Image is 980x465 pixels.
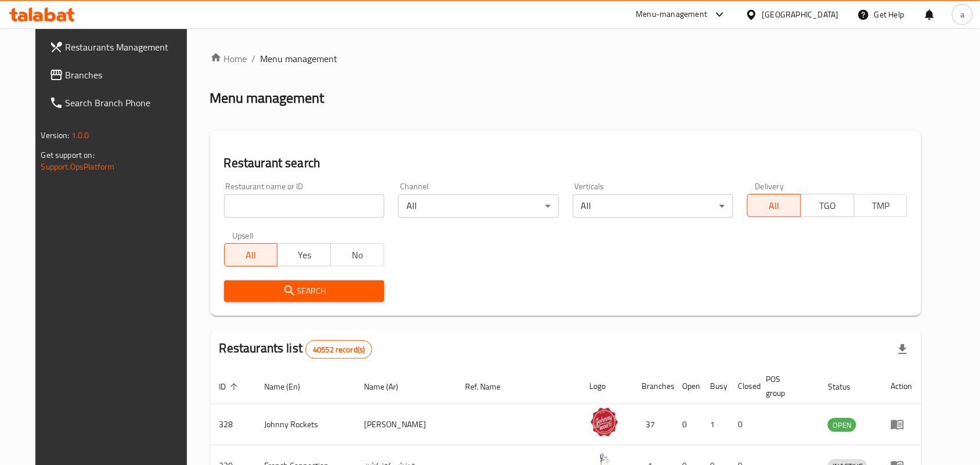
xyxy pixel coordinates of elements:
[282,247,326,264] span: Yes
[219,340,373,359] h2: Restaurants list
[355,404,456,445] td: [PERSON_NAME]
[762,8,839,21] div: [GEOGRAPHIC_DATA]
[828,380,866,394] span: Status
[219,380,242,394] span: ID
[277,243,331,266] button: Yes
[801,194,855,217] button: TGO
[701,404,729,445] td: 1
[40,33,199,61] a: Restaurants Management
[633,404,673,445] td: 37
[828,418,856,432] div: OPEN
[891,417,912,431] div: Menu
[210,52,247,66] a: Home
[210,89,325,107] h2: Menu management
[581,369,633,404] th: Logo
[255,404,355,445] td: Johnny Rockets
[306,344,372,355] span: 40552 record(s)
[305,340,372,359] div: Total records count
[573,194,733,218] div: All
[336,247,380,264] span: No
[40,61,199,89] a: Branches
[41,159,115,174] a: Support.OpsPlatform
[729,404,757,445] td: 0
[330,243,384,266] button: No
[960,8,964,21] span: a
[633,369,673,404] th: Branches
[224,194,384,218] input: Search for restaurant name or ID..
[233,284,375,298] span: Search
[229,247,273,264] span: All
[465,380,516,394] span: Ref. Name
[859,197,903,214] span: TMP
[828,419,856,432] span: OPEN
[729,369,757,404] th: Closed
[210,404,255,445] td: 328
[673,404,701,445] td: 0
[66,68,190,82] span: Branches
[71,128,89,143] span: 1.0.0
[66,96,190,110] span: Search Branch Phone
[364,380,413,394] span: Name (Ar)
[673,369,701,404] th: Open
[224,243,278,266] button: All
[261,52,338,66] span: Menu management
[41,147,95,163] span: Get support on:
[232,232,254,240] label: Upsell
[66,40,190,54] span: Restaurants Management
[881,369,921,404] th: Action
[701,369,729,404] th: Busy
[210,52,922,66] nav: breadcrumb
[398,194,559,218] div: All
[636,8,708,21] div: Menu-management
[41,128,70,143] span: Version:
[752,197,797,214] span: All
[747,194,801,217] button: All
[590,408,619,437] img: Johnny Rockets
[265,380,316,394] span: Name (En)
[40,89,199,117] a: Search Branch Phone
[252,52,256,66] li: /
[806,197,850,214] span: TGO
[224,154,908,172] h2: Restaurant search
[889,336,917,363] div: Export file
[224,280,384,302] button: Search
[766,372,805,400] span: POS group
[755,182,784,190] label: Delivery
[854,194,908,217] button: TMP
